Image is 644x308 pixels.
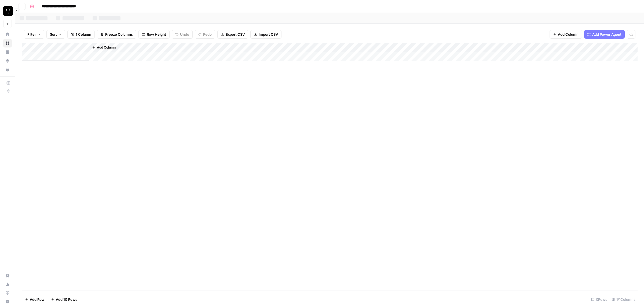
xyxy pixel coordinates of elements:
[3,289,12,297] a: Learning Hub
[56,297,77,302] span: Add 10 Rows
[217,30,248,39] button: Export CSV
[97,30,136,39] button: Freeze Columns
[3,6,13,16] img: LP Production Workloads Logo
[147,32,166,37] span: Row Height
[203,32,212,37] span: Redo
[22,295,48,304] button: Add Row
[105,32,133,37] span: Freeze Columns
[90,44,118,51] button: Add Column
[250,30,281,39] button: Import CSV
[259,32,278,37] span: Import CSV
[3,272,12,280] a: Settings
[3,280,12,289] a: Usage
[76,32,91,37] span: 1 Column
[97,45,116,50] span: Add Column
[138,30,170,39] button: Row Height
[3,297,12,306] button: Help + Support
[3,65,12,74] a: Your Data
[3,48,12,56] a: Insights
[609,295,638,304] div: 1/1 Columns
[3,57,12,65] a: Opportunities
[67,30,95,39] button: 1 Column
[589,295,609,304] div: 0 Rows
[180,32,189,37] span: Undo
[592,32,621,37] span: Add Power Agent
[584,30,625,39] button: Add Power Agent
[550,30,582,39] button: Add Column
[24,30,44,39] button: Filter
[172,30,193,39] button: Undo
[195,30,215,39] button: Redo
[27,32,36,37] span: Filter
[3,4,12,18] button: Workspace: LP Production Workloads
[3,30,12,39] a: Home
[3,39,12,47] a: Browse
[558,32,579,37] span: Add Column
[50,32,57,37] span: Sort
[226,32,245,37] span: Export CSV
[48,295,80,304] button: Add 10 Rows
[46,30,65,39] button: Sort
[30,297,45,302] span: Add Row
